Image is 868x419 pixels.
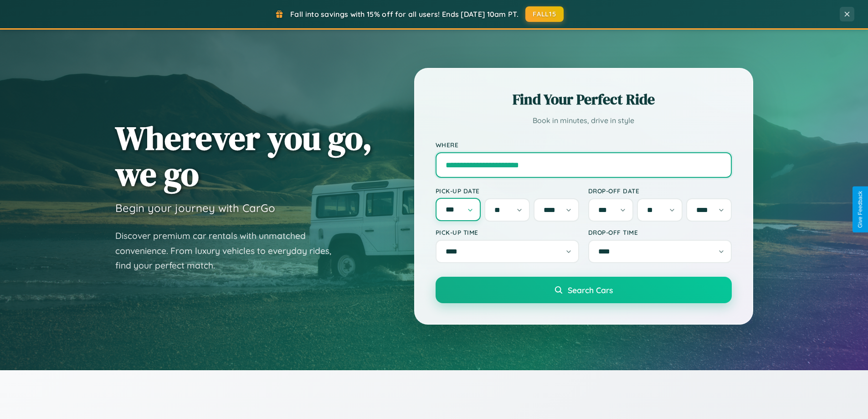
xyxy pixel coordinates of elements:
[115,228,343,273] p: Discover premium car rentals with unmatched convenience. From luxury vehicles to everyday rides, ...
[436,89,732,109] h2: Find Your Perfect Ride
[525,6,564,22] button: FALL15
[436,114,732,127] p: Book in minutes, drive in style
[568,285,613,295] span: Search Cars
[436,141,732,149] label: Where
[115,120,372,192] h1: Wherever you go, we go
[436,228,579,236] label: Pick-up Time
[115,201,275,215] h3: Begin your journey with CarGo
[436,187,579,195] label: Pick-up Date
[857,191,863,228] div: Give Feedback
[436,277,732,303] button: Search Cars
[290,10,519,19] span: Fall into savings with 15% off for all users! Ends [DATE] 10am PT.
[588,228,732,236] label: Drop-off Time
[588,187,732,195] label: Drop-off Date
